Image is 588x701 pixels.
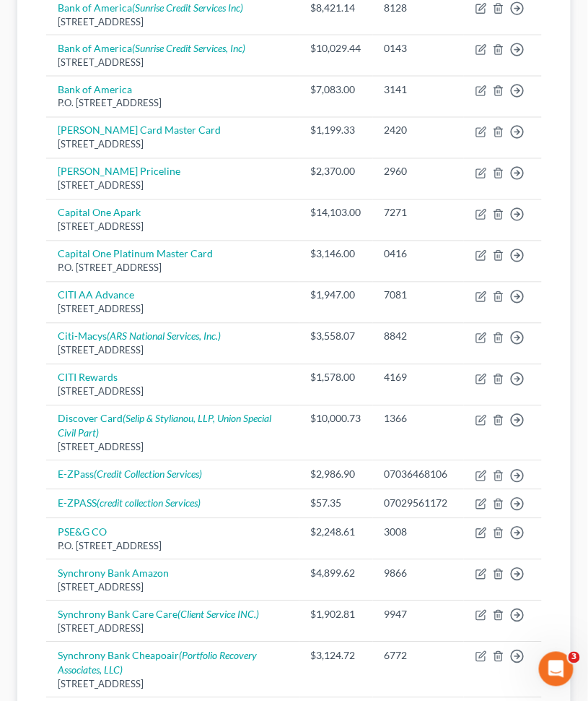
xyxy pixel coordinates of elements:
a: E-ZPASS(credit collection Services) [58,497,201,509]
div: 9947 [385,608,452,622]
div: [STREET_ADDRESS] [58,179,288,193]
div: [STREET_ADDRESS] [58,15,288,29]
a: Bank of America(Sunrise Credit Services Inc) [58,1,243,14]
i: (ARS National Services, Inc.) [107,330,221,343]
a: Bank of America [58,83,132,95]
i: (Sunrise Credit Services, Inc) [132,42,245,54]
div: 07029561172 [385,496,452,511]
div: 6772 [385,649,452,663]
iframe: Intercom live chat [539,652,574,687]
div: $1,199.33 [311,124,361,138]
div: $7,083.00 [311,82,361,97]
div: $1,902.81 [311,608,361,622]
div: [STREET_ADDRESS] [58,441,288,455]
div: [STREET_ADDRESS] [58,303,288,317]
div: $4,899.62 [311,567,361,581]
a: [PERSON_NAME] Card Master Card [58,124,221,137]
a: Capital One Apark [58,207,141,219]
i: (Selip & Stylianou, LLP, Union Special Civil Part) [58,413,271,439]
div: [STREET_ADDRESS] [58,581,288,595]
a: Citi-Macys(ARS National Services, Inc.) [58,330,221,343]
div: 8128 [385,1,452,15]
div: [STREET_ADDRESS] [58,385,288,399]
div: 9866 [385,567,452,581]
div: [STREET_ADDRESS] [58,622,288,636]
a: CITI AA Advance [58,289,134,301]
div: 1366 [385,412,452,426]
a: CITI Rewards [58,371,118,384]
div: [STREET_ADDRESS] [58,56,288,69]
div: $2,370.00 [311,165,361,179]
div: 7081 [385,288,452,303]
div: 0143 [385,41,452,56]
div: 7271 [385,206,452,220]
div: P.O. [STREET_ADDRESS] [58,262,288,275]
a: E-ZPass(Credit Collection Services) [58,468,202,481]
a: PSE&G CO [58,526,107,538]
div: 07036468106 [385,468,452,482]
div: [STREET_ADDRESS] [58,344,288,358]
a: [PERSON_NAME] Priceline [58,165,180,178]
div: P.O. [STREET_ADDRESS] [58,540,288,554]
div: $14,103.00 [311,206,361,220]
div: [STREET_ADDRESS] [58,138,288,152]
div: $10,000.73 [311,412,361,426]
span: 3 [569,652,580,663]
div: $3,558.07 [311,330,361,344]
div: $3,146.00 [311,247,361,262]
div: 2960 [385,165,452,179]
a: Synchrony Bank Care Care(Client Service INC.) [58,608,259,621]
div: 2420 [385,124,452,138]
i: (Client Service INC.) [177,608,259,621]
i: (credit collection Services) [97,497,201,509]
div: 8842 [385,330,452,344]
div: $2,248.61 [311,525,361,540]
div: 4169 [385,371,452,385]
div: [STREET_ADDRESS] [58,220,288,234]
div: $10,029.44 [311,41,361,56]
i: (Portfolio Recovery Associates, LLC) [58,650,257,676]
a: Synchrony Bank Cheapoair(Portfolio Recovery Associates, LLC) [58,650,257,676]
div: $1,947.00 [311,288,361,303]
div: $57.35 [311,496,361,511]
a: Bank of America(Sunrise Credit Services, Inc) [58,42,245,54]
div: $3,124.72 [311,649,361,663]
i: (Sunrise Credit Services Inc) [132,1,243,14]
div: 0416 [385,247,452,262]
div: $2,986.90 [311,468,361,482]
div: [STREET_ADDRESS] [58,678,288,692]
div: 3008 [385,525,452,540]
div: $1,578.00 [311,371,361,385]
div: 3141 [385,82,452,97]
div: $8,421.14 [311,1,361,15]
a: Synchrony Bank Amazon [58,567,169,580]
div: P.O. [STREET_ADDRESS] [58,97,288,111]
a: Capital One Platinum Master Card [58,248,213,260]
a: Discover Card(Selip & Stylianou, LLP, Union Special Civil Part) [58,413,271,439]
i: (Credit Collection Services) [94,468,202,481]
